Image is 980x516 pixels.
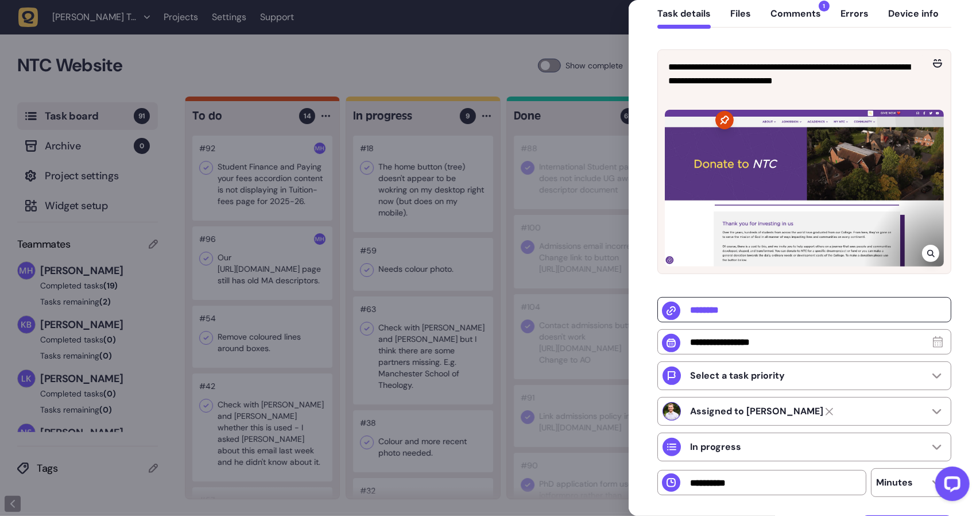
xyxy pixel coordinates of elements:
iframe: LiveChat chat widget [926,462,974,510]
button: Device info [888,8,939,29]
button: Task details [657,8,711,29]
p: Minutes [876,477,913,488]
p: In progress [690,441,741,453]
button: Files [730,8,751,29]
strong: Cameron Preece [690,406,823,417]
button: Comments [770,8,821,29]
span: 1 [819,1,830,11]
button: Errors [840,8,869,29]
p: Select a task priority [690,370,785,382]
